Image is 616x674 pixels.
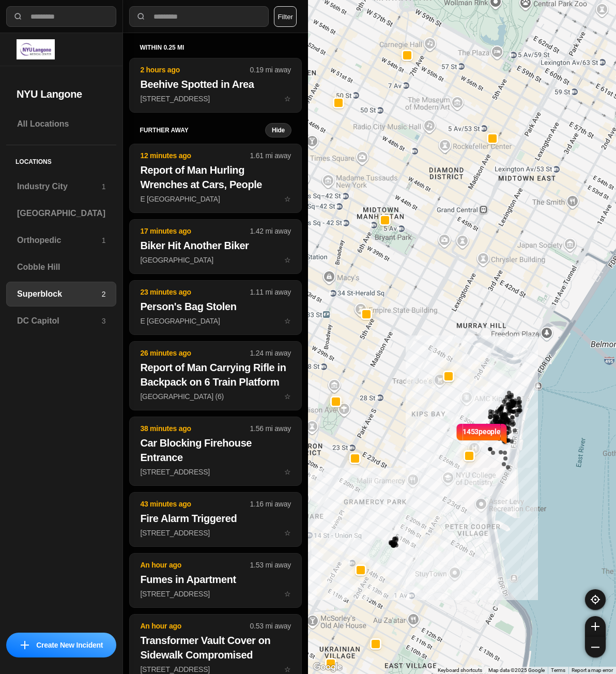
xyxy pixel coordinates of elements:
[6,309,116,333] a: DC Capitol3
[501,422,509,445] img: notch
[140,467,291,477] p: [STREET_ADDRESS]
[13,11,23,22] img: search
[284,529,291,537] span: star
[17,261,105,273] h3: Cobble Hill
[129,392,302,401] a: 26 minutes ago1.24 mi awayReport of Man Carrying Rifle in Backpack on 6 Train Platform[GEOGRAPHIC...
[140,226,250,236] p: 17 minutes ago
[140,423,250,434] p: 38 minutes ago
[585,589,606,610] button: recenter
[572,667,613,673] a: Report a map error
[265,123,291,137] button: Hide
[140,316,291,326] p: E [GEOGRAPHIC_DATA]
[140,560,250,570] p: An hour ago
[250,423,291,434] p: 1.56 mi away
[250,560,291,570] p: 1.53 mi away
[129,341,302,410] button: 26 minutes ago1.24 mi awayReport of Man Carrying Rifle in Backpack on 6 Train Platform[GEOGRAPHIC...
[102,235,106,246] p: 1
[311,661,345,674] a: Open this area in Google Maps (opens a new window)
[551,667,565,673] a: Terms (opens in new tab)
[21,641,29,649] img: icon
[6,145,116,174] h5: Locations
[140,633,291,662] h2: Transformer Vault Cover on Sidewalk Compromised
[591,643,599,651] img: zoom-out
[438,667,482,674] button: Keyboard shortcuts
[140,255,291,265] p: [GEOGRAPHIC_DATA]
[36,640,103,650] p: Create New Incident
[140,194,291,204] p: E [GEOGRAPHIC_DATA]
[488,667,545,673] span: Map data ©2025 Google
[129,417,302,486] button: 38 minutes ago1.56 mi awayCar Blocking Firehouse Entrance[STREET_ADDRESS]star
[17,315,102,327] h3: DC Capitol
[140,94,291,104] p: [STREET_ADDRESS]
[140,77,291,91] h2: Beehive Spotted in Area
[102,289,106,299] p: 2
[17,234,102,247] h3: Orthopedic
[140,621,250,631] p: An hour ago
[250,287,291,297] p: 1.11 mi away
[140,348,250,358] p: 26 minutes ago
[140,511,291,526] h2: Fire Alarm Triggered
[284,590,291,598] span: star
[455,422,463,445] img: notch
[17,39,55,59] img: logo
[272,126,285,134] small: Hide
[6,282,116,307] a: Superblock2
[129,528,302,537] a: 43 minutes ago1.16 mi awayFire Alarm Triggered[STREET_ADDRESS]star
[129,255,302,264] a: 17 minutes ago1.42 mi awayBiker Hit Another Biker[GEOGRAPHIC_DATA]star
[311,661,345,674] img: Google
[284,665,291,673] span: star
[140,589,291,599] p: [STREET_ADDRESS]
[6,228,116,253] a: Orthopedic1
[250,226,291,236] p: 1.42 mi away
[129,492,302,547] button: 43 minutes ago1.16 mi awayFire Alarm Triggered[STREET_ADDRESS]star
[250,65,291,75] p: 0.19 mi away
[140,163,291,192] h2: Report of Man Hurling Wrenches at Cars, People
[274,6,297,27] button: Filter
[140,150,250,161] p: 12 minutes ago
[129,58,302,113] button: 2 hours ago0.19 mi awayBeehive Spotted in Area[STREET_ADDRESS]star
[284,468,291,476] span: star
[6,112,116,136] a: All Locations
[140,572,291,587] h2: Fumes in Apartment
[17,288,102,300] h3: Superblock
[140,238,291,253] h2: Biker Hit Another Biker
[140,43,291,52] h5: within 0.25 mi
[284,317,291,325] span: star
[284,95,291,103] span: star
[140,287,250,297] p: 23 minutes ago
[591,595,600,604] img: recenter
[284,195,291,203] span: star
[129,219,302,274] button: 17 minutes ago1.42 mi awayBiker Hit Another Biker[GEOGRAPHIC_DATA]star
[102,316,106,326] p: 3
[140,360,291,389] h2: Report of Man Carrying Rifle in Backpack on 6 Train Platform
[140,65,250,75] p: 2 hours ago
[136,11,146,22] img: search
[129,316,302,325] a: 23 minutes ago1.11 mi awayPerson's Bag StolenE [GEOGRAPHIC_DATA]star
[129,665,302,673] a: An hour ago0.53 mi awayTransformer Vault Cover on Sidewalk Compromised[STREET_ADDRESS]star
[17,207,105,220] h3: [GEOGRAPHIC_DATA]
[250,348,291,358] p: 1.24 mi away
[6,201,116,226] a: [GEOGRAPHIC_DATA]
[284,256,291,264] span: star
[140,126,265,134] h5: further away
[591,622,599,631] img: zoom-in
[129,280,302,335] button: 23 minutes ago1.11 mi awayPerson's Bag StolenE [GEOGRAPHIC_DATA]star
[140,391,291,402] p: [GEOGRAPHIC_DATA] (6)
[250,621,291,631] p: 0.53 mi away
[129,467,302,476] a: 38 minutes ago1.56 mi awayCar Blocking Firehouse Entrance[STREET_ADDRESS]star
[585,616,606,637] button: zoom-in
[6,633,116,657] button: iconCreate New Incident
[140,299,291,314] h2: Person's Bag Stolen
[129,589,302,598] a: An hour ago1.53 mi awayFumes in Apartment[STREET_ADDRESS]star
[585,637,606,657] button: zoom-out
[129,144,302,213] button: 12 minutes ago1.61 mi awayReport of Man Hurling Wrenches at Cars, PeopleE [GEOGRAPHIC_DATA]star
[140,499,250,509] p: 43 minutes ago
[6,255,116,280] a: Cobble Hill
[6,174,116,199] a: Industry City1
[17,118,105,130] h3: All Locations
[250,150,291,161] p: 1.61 mi away
[140,436,291,465] h2: Car Blocking Firehouse Entrance
[102,181,106,192] p: 1
[284,392,291,401] span: star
